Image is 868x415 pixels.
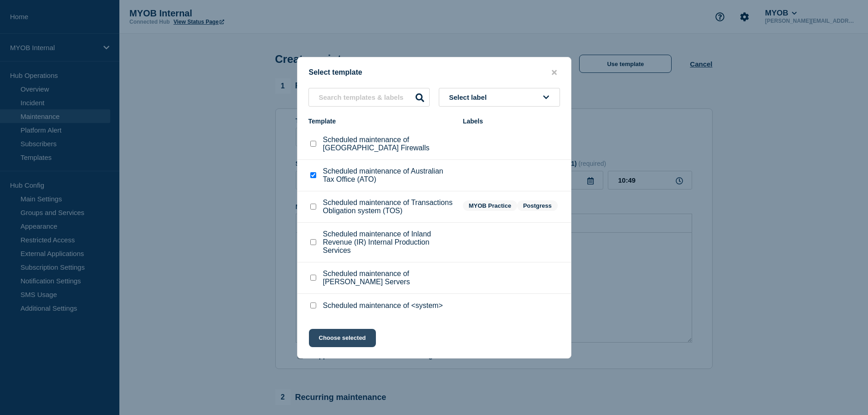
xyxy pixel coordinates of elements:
[310,172,316,178] input: Scheduled maintenance of Australian Tax Office (ATO) checkbox
[323,270,454,286] p: Scheduled maintenance of [PERSON_NAME] Servers
[310,275,316,281] input: Scheduled maintenance of Archie Servers checkbox
[310,302,316,308] input: Scheduled maintenance of <system> checkbox
[517,200,558,211] span: Postgress
[439,88,560,107] button: Select label
[323,167,454,184] p: Scheduled maintenance of Australian Tax Office (ATO)
[308,88,430,107] input: Search templates & labels
[463,118,560,125] div: Labels
[449,93,491,101] span: Select label
[549,68,560,77] button: close button
[309,329,376,347] button: Choose selected
[310,239,316,245] input: Scheduled maintenance of Inland Revenue (IR) Internal Production Services checkbox
[298,68,571,77] div: Select template
[310,141,316,147] input: Scheduled maintenance of Palo Alto Firewalls checkbox
[323,199,454,215] p: Scheduled maintenance of Transactions Obligation system (TOS)
[310,204,316,210] input: Scheduled maintenance of Transactions Obligation system (TOS) checkbox
[323,136,454,152] p: Scheduled maintenance of [GEOGRAPHIC_DATA] Firewalls
[308,118,454,125] div: Template
[323,302,443,310] p: Scheduled maintenance of <system>
[323,230,454,255] p: Scheduled maintenance of Inland Revenue (IR) Internal Production Services
[463,200,517,211] span: MYOB Practice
